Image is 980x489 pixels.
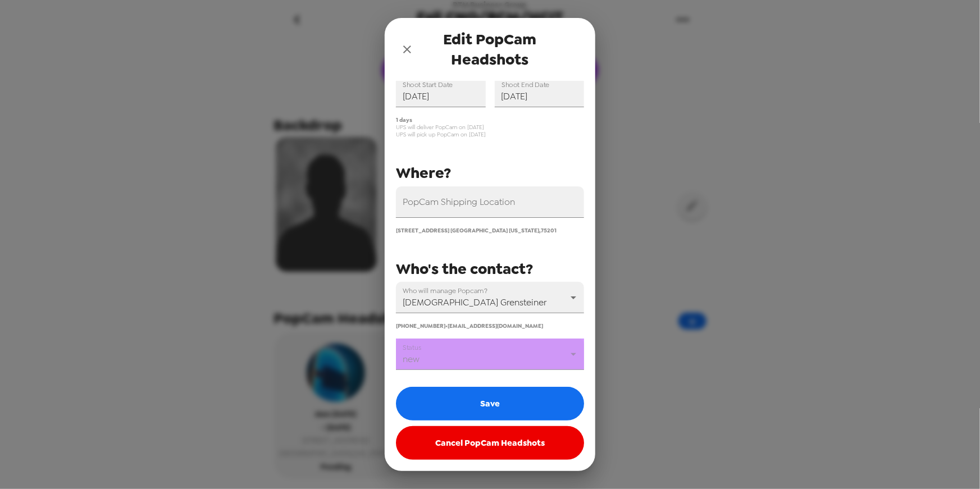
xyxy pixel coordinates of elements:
span: UPS will pick up PopCam on [DATE] [396,131,584,138]
span: [EMAIL_ADDRESS][DOMAIN_NAME] [448,322,543,330]
div: [DEMOGRAPHIC_DATA] Grensteiner [396,282,584,313]
label: Shoot End Date [502,80,550,89]
span: 1 days [396,116,584,124]
span: Edit PopCam Headshots [418,29,562,70]
span: Who's the contact? [396,259,533,279]
input: Choose date, selected date is Oct 27, 2025 [495,76,585,107]
label: Shoot Start Date [403,80,453,89]
label: Who will manage Popcam? [403,286,487,295]
span: [STREET_ADDRESS] [GEOGRAPHIC_DATA] [US_STATE] , 75201 [396,227,557,234]
span: Where? [396,163,451,183]
input: Choose date, selected date is Oct 27, 2025 [396,76,486,107]
span: [PHONE_NUMBER] • [396,322,448,330]
button: Save [396,387,584,421]
label: Status [403,342,421,352]
span: UPS will deliver PopCam on [DATE] [396,124,584,131]
button: close [396,38,418,61]
button: Cancel PopCam Headshots [396,426,584,460]
input: 400 Olive St [396,186,584,218]
div: new [396,339,584,370]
